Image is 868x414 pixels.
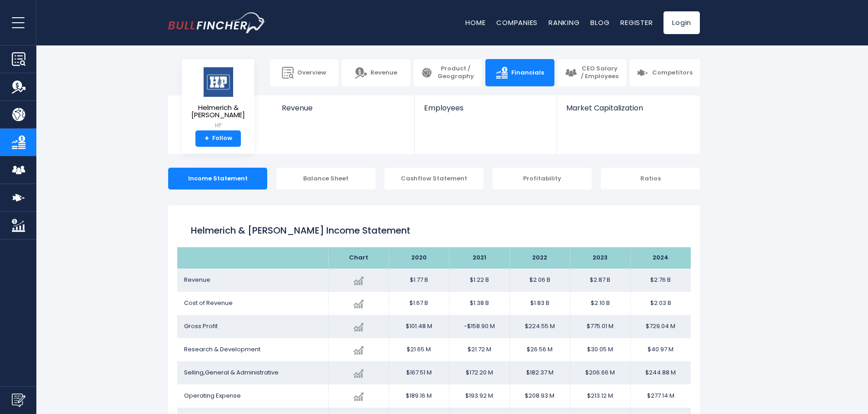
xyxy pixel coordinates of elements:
td: $21.72 M [449,338,509,361]
td: $2.06 B [509,269,570,292]
td: $2.10 B [570,292,630,315]
a: Home [465,18,485,27]
a: Product / Geography [414,59,482,86]
a: Companies [496,18,538,27]
td: $1.38 B [449,292,509,315]
td: $167.51 M [389,361,449,384]
span: Competitors [652,69,693,77]
th: 2020 [389,247,449,269]
td: $775.01 M [570,315,630,338]
a: CEO Salary / Employees [558,59,626,86]
td: $101.48 M [389,315,449,338]
span: CEO Salary / Employees [580,65,619,80]
span: Gross Profit [184,322,218,330]
span: Overview [297,69,326,77]
th: 2022 [509,247,570,269]
img: bullfincher logo [168,12,266,33]
td: $2.87 B [570,269,630,292]
td: $1.67 B [389,292,449,315]
a: Go to homepage [168,12,266,33]
th: 2021 [449,247,509,269]
td: $2.76 B [630,269,691,292]
a: Revenue [273,95,415,128]
a: Register [620,18,653,27]
span: Research & Development [184,345,260,354]
td: $189.16 M [389,384,449,408]
td: $26.56 M [509,338,570,361]
span: Selling,General & Administrative [184,368,279,377]
td: $206.66 M [570,361,630,384]
a: Overview [270,59,339,86]
a: Login [663,11,700,34]
td: $1.83 B [509,292,570,315]
a: Ranking [549,18,579,27]
td: $1.22 B [449,269,509,292]
span: Revenue [184,275,210,284]
div: Cashflow Statement [384,168,484,190]
a: Helmerich & [PERSON_NAME] HP [189,66,248,130]
a: Revenue [342,59,410,86]
th: Chart [328,247,389,269]
div: Balance Sheet [276,168,375,190]
div: Profitability [493,168,592,190]
small: HP [189,121,247,130]
td: $213.12 M [570,384,630,408]
strong: + [205,135,209,143]
span: Operating Expense [184,391,241,400]
td: $30.05 M [570,338,630,361]
td: -$158.90 M [449,315,509,338]
a: Employees [415,95,556,128]
div: Income Statement [168,168,267,190]
a: Blog [590,18,609,27]
span: Product / Geography [436,65,475,80]
a: Financials [485,59,554,86]
span: Revenue [282,104,406,112]
td: $277.14 M [630,384,691,408]
span: Financials [511,69,544,77]
th: 2023 [570,247,630,269]
td: $2.03 B [630,292,691,315]
span: Helmerich & [PERSON_NAME] [189,104,247,119]
td: $729.04 M [630,315,691,338]
th: 2024 [630,247,691,269]
td: $172.20 M [449,361,509,384]
td: $1.77 B [389,269,449,292]
h1: Helmerich & [PERSON_NAME] Income Statement [191,224,677,237]
td: $208.93 M [509,384,570,408]
span: Revenue [370,69,397,77]
a: +Follow [195,130,241,147]
td: $40.97 M [630,338,691,361]
a: Competitors [629,59,700,86]
span: Employees [424,104,547,112]
td: $21.65 M [389,338,449,361]
a: Market Capitalization [557,95,699,128]
td: $193.92 M [449,384,509,408]
td: $224.55 M [509,315,570,338]
span: Cost of Revenue [184,299,233,307]
div: Ratios [601,168,700,190]
td: $244.88 M [630,361,691,384]
td: $182.37 M [509,361,570,384]
span: Market Capitalization [566,104,690,112]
